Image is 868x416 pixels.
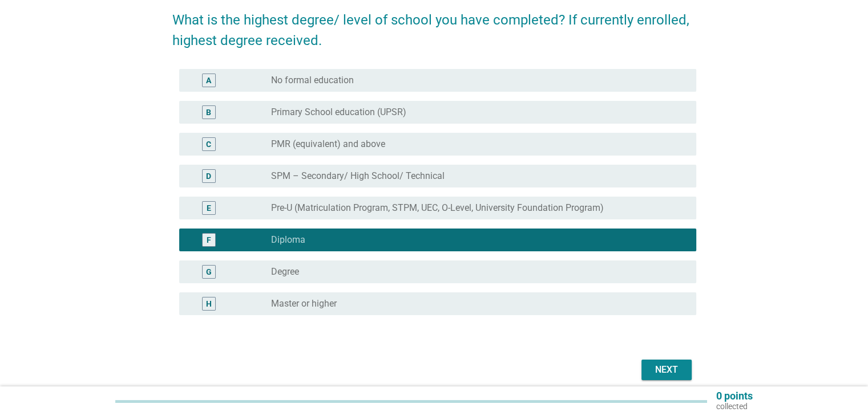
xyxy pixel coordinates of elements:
div: C [206,138,211,150]
div: B [206,107,211,119]
label: Primary School education (UPSR) [271,107,406,118]
label: No formal education [271,75,354,86]
div: A [206,75,211,87]
button: Next [641,360,692,380]
p: collected [716,401,753,411]
label: Degree [271,266,299,278]
div: F [207,234,211,246]
div: H [206,298,212,310]
div: Next [651,363,683,377]
div: G [206,266,212,278]
label: Pre-U (Matriculation Program, STPM, UEC, O-Level, University Foundation Program) [271,202,604,214]
label: Master or higher [271,298,337,309]
label: PMR (equivalent) and above [271,138,385,150]
p: 0 points [716,391,753,401]
div: E [207,202,211,214]
label: SPM – Secondary/ High School/ Technical [271,170,445,182]
div: D [206,170,211,182]
label: Diploma [271,234,305,246]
